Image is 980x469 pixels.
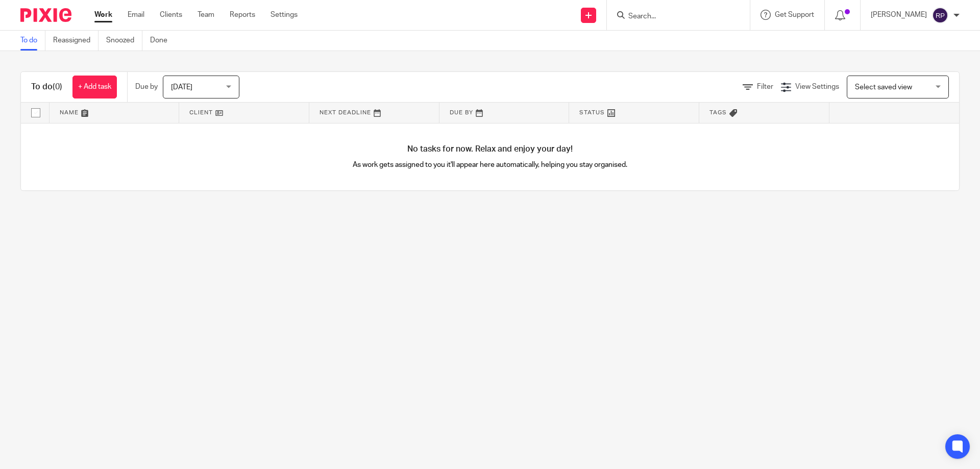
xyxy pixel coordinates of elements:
span: View Settings [795,83,839,90]
a: To do [20,31,45,51]
a: Reassigned [53,31,99,51]
img: Pixie [20,8,71,22]
h1: To do [31,82,62,92]
a: Work [94,10,112,20]
p: Due by [135,82,158,92]
h4: No tasks for now. Relax and enjoy your day! [21,144,959,155]
p: [PERSON_NAME] [871,10,927,20]
a: Email [128,10,144,20]
span: [DATE] [171,84,192,91]
a: Settings [271,10,298,20]
span: Filter [757,83,773,90]
span: Get Support [775,11,814,18]
span: (0) [53,83,62,91]
a: Done [150,31,175,51]
span: Tags [709,110,727,115]
a: + Add task [72,76,117,98]
a: Reports [230,10,255,20]
a: Clients [160,10,182,20]
span: Select saved view [855,84,912,91]
a: Team [198,10,214,20]
img: svg%3E [932,7,948,23]
p: As work gets assigned to you it'll appear here automatically, helping you stay organised. [256,160,725,170]
input: Search [627,12,719,21]
a: Snoozed [106,31,142,51]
